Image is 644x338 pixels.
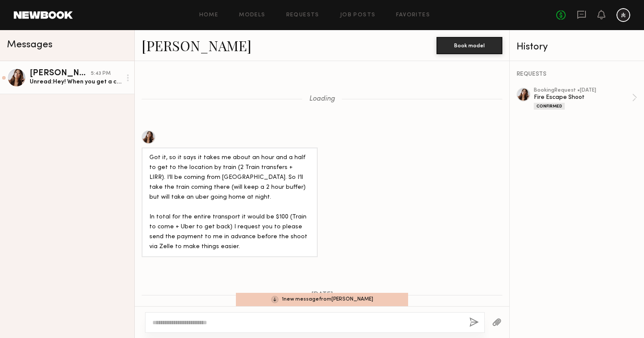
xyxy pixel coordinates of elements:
span: [DATE] [311,292,333,299]
a: Requests [286,12,319,18]
a: Book model [437,41,502,49]
a: Job Posts [340,12,376,18]
div: booking Request • [DATE] [534,88,632,93]
a: Home [199,12,219,18]
div: Confirmed [534,103,565,110]
div: REQUESTS [517,71,637,77]
div: Got it, so it says it takes me about an hour and a half to get to the location by train (2 Train ... [149,153,310,252]
a: Models [239,12,265,18]
div: History [517,42,637,52]
span: Loading [309,95,335,103]
div: Unread: Hey! When you get a chance, could you pls change the shoot date here. Thanks! [30,78,121,86]
button: Book model [437,37,502,54]
a: Favorites [396,12,430,18]
a: [PERSON_NAME] [142,36,251,55]
div: 5:43 PM [91,70,111,78]
div: 1 new message from [PERSON_NAME] [236,293,408,306]
a: bookingRequest •[DATE]Fire Escape ShootConfirmed [534,88,637,110]
div: [PERSON_NAME] [30,69,91,78]
span: Messages [7,40,53,50]
div: Fire Escape Shoot [534,93,632,101]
